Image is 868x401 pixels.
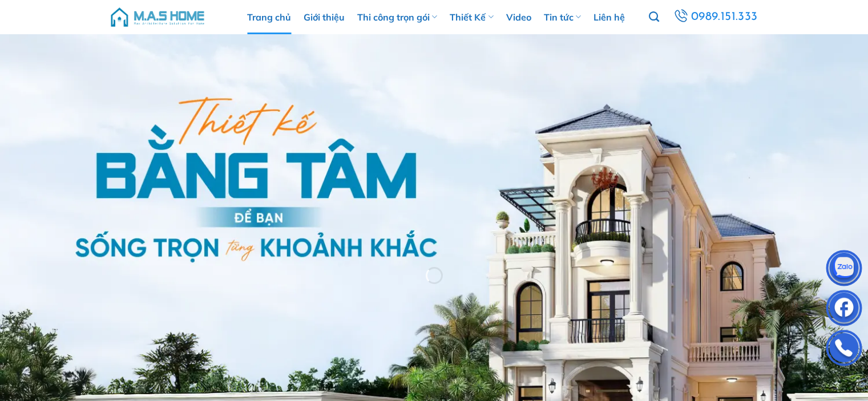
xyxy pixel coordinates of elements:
img: Facebook [827,293,861,327]
span: 0989.151.333 [691,7,758,27]
img: Zalo [827,253,861,287]
a: Tìm kiếm [649,5,659,29]
a: 0989.151.333 [672,7,760,27]
img: Phone [827,333,861,367]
